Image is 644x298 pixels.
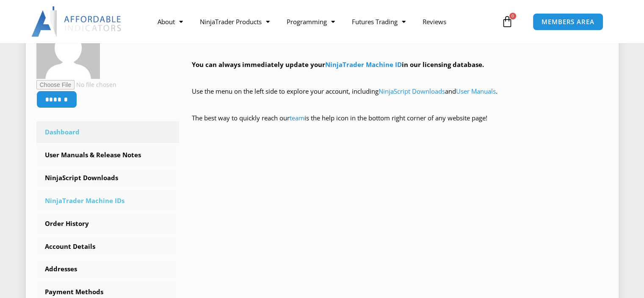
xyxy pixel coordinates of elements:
[325,60,402,69] a: NinjaTrader Machine ID
[343,12,414,31] a: Futures Trading
[192,60,484,69] strong: You can always immediately update your in our licensing database.
[36,167,180,189] a: NinjaScript Downloads
[36,258,180,280] a: Addresses
[533,13,603,31] a: MEMBERS AREA
[36,213,180,235] a: Order History
[36,190,180,212] a: NinjaTrader Machine IDs
[379,87,445,95] a: NinjaScript Downloads
[31,6,122,37] img: LogoAI | Affordable Indicators – NinjaTrader
[542,19,594,25] span: MEMBERS AREA
[192,86,608,109] p: Use the menu on the left side to explore your account, including and .
[191,12,278,31] a: NinjaTrader Products
[290,114,304,122] a: team
[149,12,499,31] nav: Menu
[36,144,180,166] a: User Manuals & Release Notes
[456,87,496,95] a: User Manuals
[489,9,526,34] a: 0
[36,121,180,143] a: Dashboard
[278,12,343,31] a: Programming
[149,12,191,31] a: About
[36,236,180,258] a: Account Details
[192,112,608,136] p: The best way to quickly reach our is the help icon in the bottom right corner of any website page!
[36,15,100,79] img: 3e961ded3c57598c38b75bad42f30339efeb9c3e633a926747af0a11817a7dee
[414,12,455,31] a: Reviews
[509,13,516,19] span: 0
[192,19,608,136] div: Hey ! Welcome to the Members Area. Thank you for being a valuable customer!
